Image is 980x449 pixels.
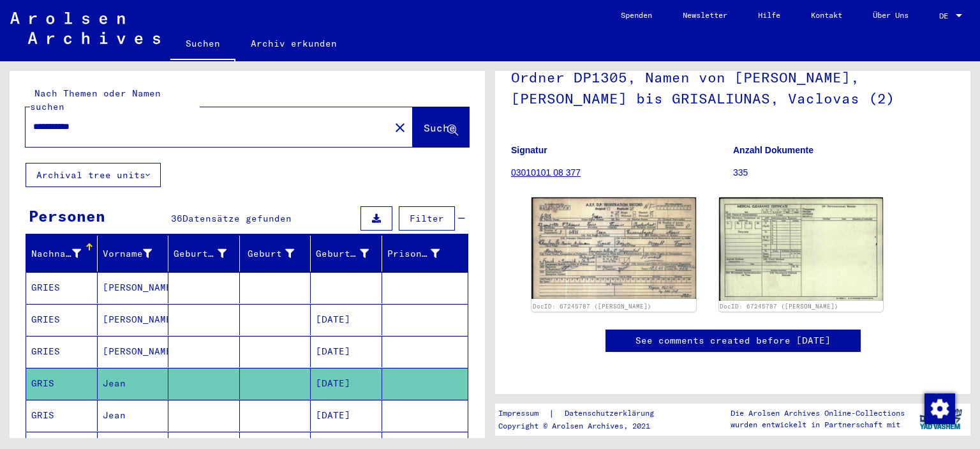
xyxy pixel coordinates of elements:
[311,304,382,335] mat-cell: [DATE]
[554,407,669,420] a: Datenschutzerklärung
[387,243,456,264] div: Prisoner #
[240,236,311,271] mat-header-cell: Geburt‏
[731,419,905,430] p: wurden entwickelt in Partnerschaft mit
[399,206,455,231] button: Filter
[98,400,169,431] mat-cell: Jean
[98,368,169,399] mat-cell: Jean
[731,407,905,419] p: Die Arolsen Archives Online-Collections
[26,304,98,335] mat-cell: GRIES
[311,400,382,431] mat-cell: [DATE]
[168,236,240,271] mat-header-cell: Geburtsname
[26,272,98,303] mat-cell: GRIES
[387,114,413,140] button: Clear
[733,166,954,179] p: 335
[924,393,955,424] img: Modification du consentement
[316,243,385,264] div: Geburtsdatum
[498,407,669,420] div: |
[311,336,382,367] mat-cell: [DATE]
[392,120,408,135] mat-icon: close
[171,213,182,224] span: 36
[311,368,382,399] mat-cell: [DATE]
[30,88,161,112] mat-label: Nach Themen oder Namen suchen
[31,247,81,261] div: Nachname
[733,145,813,155] b: Anzahl Dokumente
[531,197,696,299] img: 001.jpg
[498,420,669,432] p: Copyright © Arolsen Archives, 2021
[498,407,549,420] a: Impressum
[720,303,838,310] a: DocID: 67245787 ([PERSON_NAME])
[511,145,547,155] b: Signatur
[311,236,382,271] mat-header-cell: Geburtsdatum
[235,28,352,59] a: Archiv erkunden
[410,213,444,224] span: Filter
[103,243,168,264] div: Vorname
[98,272,169,303] mat-cell: [PERSON_NAME]
[26,336,98,367] mat-cell: GRIES
[103,247,152,261] div: Vorname
[10,12,160,44] img: Arolsen_neg.svg
[98,336,169,367] mat-cell: [PERSON_NAME]
[98,236,169,271] mat-header-cell: Vorname
[31,243,97,264] div: Nachname
[316,247,369,261] div: Geburtsdatum
[511,48,954,125] h1: Ordner DP1305, Namen von [PERSON_NAME], [PERSON_NAME] bis GRISALIUNAS, Vaclovas (2)
[245,243,311,264] div: Geburt‏
[511,167,581,178] a: 03010101 08 377
[182,213,292,224] span: Datensätze gefunden
[170,28,235,61] a: Suchen
[26,236,98,271] mat-header-cell: Nachname
[174,243,242,264] div: Geburtsname
[26,368,98,399] mat-cell: GRIS
[174,247,226,261] div: Geburtsname
[413,107,469,147] button: Suche
[382,236,468,271] mat-header-cell: Prisoner #
[26,400,98,431] mat-cell: GRIS
[98,304,169,335] mat-cell: [PERSON_NAME]
[533,303,651,310] a: DocID: 67245787 ([PERSON_NAME])
[26,163,161,187] button: Archival tree units
[29,204,105,227] div: Personen
[635,334,831,347] a: See comments created before [DATE]
[245,247,295,261] div: Geburt‏
[939,11,953,20] span: DE
[917,403,965,435] img: yv_logo.png
[387,247,440,261] div: Prisoner #
[424,121,456,134] span: Suche
[719,197,884,301] img: 002.jpg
